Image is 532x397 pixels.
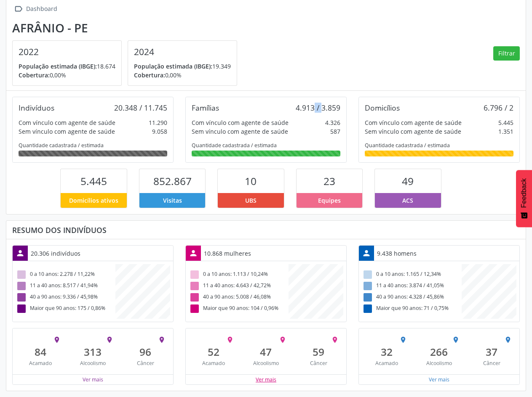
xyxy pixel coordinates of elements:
div: Indivíduos [19,103,54,112]
div: 9.438 homens [374,246,420,261]
div: 9.058 [152,127,167,136]
div: Maior que 90 anos: 104 / 0,96% [189,303,289,314]
div: 20.348 / 11.745 [114,103,167,112]
span: Cobertura: [134,71,165,79]
p: 0,00% [19,71,115,79]
span: 852.867 [153,174,192,188]
i: place [331,336,339,344]
div: 59 [298,346,339,358]
button: Ver mais [428,376,450,384]
div: 20.306 indivíduos [28,246,83,261]
span: ACS [402,196,413,205]
a:  Dashboard [12,3,59,15]
div: Dashboard [24,3,59,15]
i: person [362,249,371,258]
div: 47 [246,346,286,358]
div: 10.868 mulheres [201,246,254,261]
div: Câncer [471,360,512,367]
div: 4.913 / 3.859 [296,103,340,112]
button: Feedback - Mostrar pesquisa [516,170,532,227]
span: 5.445 [80,174,107,188]
i: place [53,336,61,344]
span: 23 [323,174,335,188]
div: Alcoolismo [419,360,460,367]
div: Maior que 90 anos: 71 / 0,75% [362,303,462,314]
div: Afrânio - PE [12,21,243,35]
div: Câncer [298,360,339,367]
div: Quantidade cadastrada / estimada [192,142,340,149]
span: Cobertura: [19,71,50,79]
div: 52 [193,346,234,358]
div: 11 a 40 anos: 4.643 / 42,72% [189,280,289,291]
i: place [279,336,286,344]
div: 84 [20,346,61,358]
div: 313 [72,346,113,358]
div: 96 [125,346,166,358]
div: Acamado [193,360,234,367]
span: 10 [245,174,257,188]
div: 587 [330,127,340,136]
div: Sem vínculo com agente de saúde [365,127,461,136]
div: 1.351 [498,127,513,136]
span: População estimada (IBGE): [19,62,97,70]
span: Visitas [163,196,182,205]
button: Ver mais [255,376,277,384]
span: 49 [402,174,414,188]
div: Acamado [366,360,407,367]
span: Equipes [318,196,341,205]
div: Quantidade cadastrada / estimada [365,142,513,149]
div: 11.290 [149,118,167,127]
i:  [12,3,24,15]
button: Ver mais [82,376,104,384]
div: 266 [419,346,460,358]
div: 40 a 90 anos: 9.336 / 45,98% [16,291,115,303]
button: Filtrar [493,46,520,61]
i: place [158,336,166,344]
div: Sem vínculo com agente de saúde [19,127,115,136]
p: 18.674 [19,62,115,71]
i: place [504,336,512,344]
span: Domicílios ativos [69,196,118,205]
div: 6.796 / 2 [484,103,513,112]
div: 0 a 10 anos: 1.113 / 10,24% [189,269,289,280]
div: Domicílios [365,103,400,112]
div: Com vínculo com agente de saúde [19,118,115,127]
i: place [452,336,460,344]
i: person [189,249,198,258]
div: 5.445 [498,118,513,127]
div: 0 a 10 anos: 2.278 / 11,22% [16,269,115,280]
i: place [399,336,407,344]
i: place [106,336,113,344]
p: 0,00% [134,71,231,79]
div: Câncer [125,360,166,367]
div: 40 a 90 anos: 5.008 / 46,08% [189,291,289,303]
span: Feedback [520,178,528,208]
div: Com vínculo com agente de saúde [192,118,289,127]
div: Resumo dos indivíduos [12,225,520,235]
div: 0 a 10 anos: 1.165 / 12,34% [362,269,462,280]
div: Sem vínculo com agente de saúde [192,127,288,136]
span: População estimada (IBGE): [134,62,212,70]
h4: 2024 [134,47,231,57]
div: 40 a 90 anos: 4.328 / 45,86% [362,291,462,303]
div: 37 [471,346,512,358]
p: 19.349 [134,62,231,71]
div: 11 a 40 anos: 3.874 / 41,05% [362,280,462,291]
i: place [226,336,234,344]
div: Alcoolismo [246,360,286,367]
h4: 2022 [19,47,115,57]
div: Alcoolismo [72,360,113,367]
div: Maior que 90 anos: 175 / 0,86% [16,303,115,314]
div: Famílias [192,103,219,112]
i: person [16,249,25,258]
div: 11 a 40 anos: 8.517 / 41,94% [16,280,115,291]
div: Com vínculo com agente de saúde [365,118,462,127]
span: UBS [245,196,257,205]
div: 32 [366,346,407,358]
div: Acamado [20,360,61,367]
div: 4.326 [325,118,340,127]
div: Quantidade cadastrada / estimada [19,142,167,149]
